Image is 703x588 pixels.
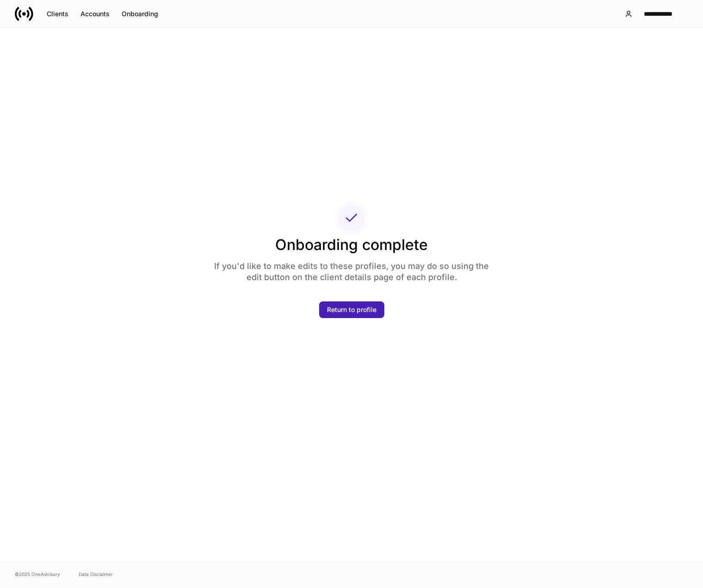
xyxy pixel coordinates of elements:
button: Return to profile [319,301,384,318]
button: Onboarding [116,6,164,21]
div: Onboarding [122,9,158,19]
button: Clients [41,6,74,21]
button: Accounts [74,6,116,21]
h2: Onboarding complete [206,235,497,255]
div: Return to profile [327,305,376,314]
h4: If you'd like to make edits to these profiles, you may do so using the edit button on the client ... [206,255,497,283]
span: © 2025 OneAdvisory [15,570,60,578]
div: Clients [47,9,68,19]
a: Data Disclaimer [79,570,113,578]
div: Accounts [80,9,110,19]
